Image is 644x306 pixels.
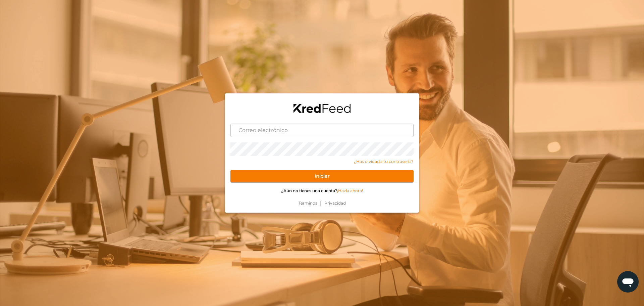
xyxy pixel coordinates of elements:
img: chatIcon [621,275,635,289]
a: ¡Hazla ahora! [337,188,363,193]
a: Privacidad [322,200,348,206]
a: Términos [296,200,320,206]
button: Iniciar [230,170,414,183]
div: | [225,199,419,213]
a: ¿Has olvidado tu contraseña? [230,159,414,165]
p: ¿Aún no tienes una cuenta? [230,188,414,194]
img: logo-black.png [293,104,351,113]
